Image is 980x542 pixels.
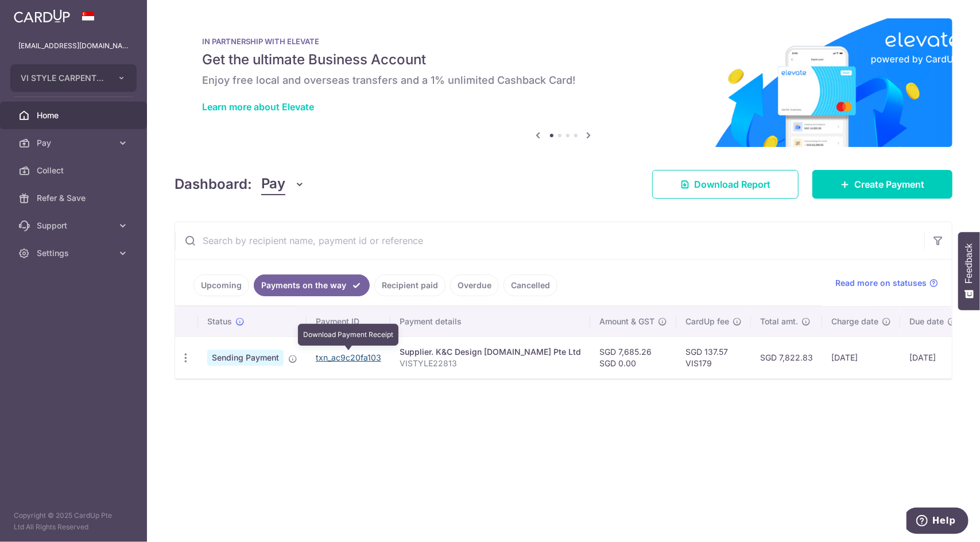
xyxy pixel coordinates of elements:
td: [DATE] [822,336,900,378]
td: SGD 7,822.83 [751,336,822,378]
span: Create Payment [854,177,924,191]
div: Supplier. K&C Design [DOMAIN_NAME] Pte Ltd [400,346,581,358]
a: Upcoming [193,274,249,296]
span: Home [37,110,113,121]
h4: Dashboard: [175,174,252,195]
a: Read more on statuses [835,277,938,289]
span: Refer & Save [37,192,113,204]
span: CardUp fee [685,316,729,327]
td: [DATE] [900,336,966,378]
a: txn_ac9c20fa103 [316,353,381,362]
iframe: Opens a widget where you can find more information [907,508,969,536]
span: Pay [37,137,113,149]
th: Payment details [390,307,590,336]
span: Sending Payment [207,350,284,366]
a: Payments on the way [254,274,370,296]
button: Feedback - Show survey [958,232,980,310]
a: Create Payment [812,170,952,199]
p: [EMAIL_ADDRESS][DOMAIN_NAME] [18,40,129,52]
span: Due date [909,316,944,327]
a: Learn more about Elevate [202,101,314,113]
a: Download Report [652,170,799,199]
span: Amount & GST [599,316,654,327]
a: Cancelled [503,274,557,296]
a: Overdue [450,274,499,296]
th: Payment ID [307,307,390,336]
span: Support [37,220,113,231]
a: Recipient paid [374,274,446,296]
span: Feedback [964,243,974,284]
h5: Get the ultimate Business Account [202,51,925,69]
span: Read more on statuses [835,277,927,289]
span: Charge date [831,316,878,327]
h6: Enjoy free local and overseas transfers and a 1% unlimited Cashback Card! [202,73,925,87]
div: Download Payment Receipt [298,324,398,346]
button: Pay [261,173,305,195]
span: Pay [261,173,285,195]
button: VI STYLE CARPENTRY PTE. LTD. [10,64,137,92]
span: Settings [37,247,113,259]
span: Total amt. [760,316,798,327]
span: VI STYLE CARPENTRY PTE. LTD. [21,72,106,84]
input: Search by recipient name, payment id or reference [175,222,924,259]
span: Download Report [694,177,770,191]
p: IN PARTNERSHIP WITH ELEVATE [202,37,925,46]
img: Renovation banner [175,18,952,147]
td: SGD 137.57 VIS179 [676,336,751,378]
span: Collect [37,165,113,176]
td: SGD 7,685.26 SGD 0.00 [590,336,676,378]
span: Status [207,316,232,327]
img: CardUp [14,9,70,23]
p: VISTYLE22813 [400,358,581,369]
